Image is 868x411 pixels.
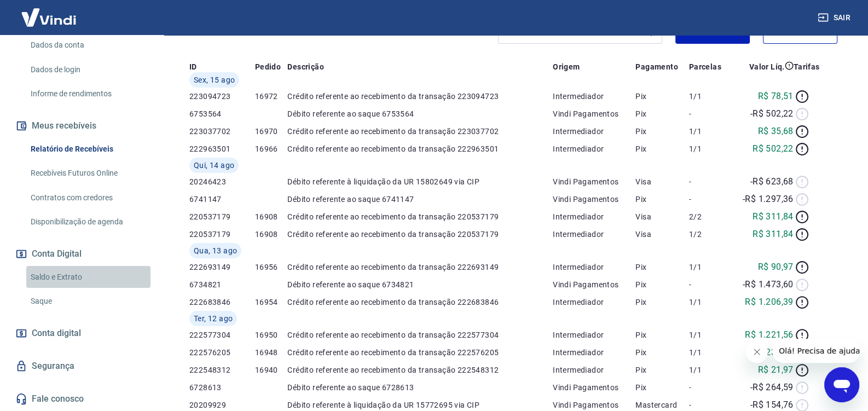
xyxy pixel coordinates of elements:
[757,125,793,138] p: R$ 35,68
[757,90,793,103] p: R$ 78,51
[287,400,553,410] p: Débito referente à liquidação da UR 15772695 via CIP
[753,228,794,241] p: R$ 311,84
[635,262,688,273] p: Pix
[689,297,730,308] p: 1/1
[189,176,255,187] p: 20246423
[689,143,730,154] p: 1/1
[26,162,151,184] a: Recebíveis Futuros Online
[189,143,255,154] p: 222963501
[189,262,255,273] p: 222693149
[13,321,151,345] a: Conta digital
[750,107,794,120] p: -R$ 502,22
[189,194,255,205] p: 6741147
[255,61,281,72] p: Pedido
[553,382,635,393] p: Vindi Pagamentos
[255,143,288,154] p: 16966
[26,290,151,312] a: Saque
[7,8,92,16] span: Olá! Precisa de ajuda?
[689,108,730,119] p: -
[553,347,635,358] p: Intermediador
[635,176,688,187] p: Visa
[553,297,635,308] p: Intermediador
[26,138,151,160] a: Relatório de Recebíveis
[689,194,730,205] p: -
[553,364,635,375] p: Intermediador
[553,262,635,273] p: Intermediador
[757,261,793,274] p: R$ 90,97
[794,61,820,72] p: Tarifas
[189,347,255,358] p: 222576205
[13,354,151,378] a: Segurança
[689,176,730,187] p: -
[287,61,324,72] p: Descrição
[287,262,553,273] p: Crédito referente ao recebimento da transação 222693149
[772,339,859,363] iframe: Mensagem da empresa
[255,91,288,102] p: 16972
[287,364,553,375] p: Crédito referente ao recebimento da transação 222548312
[746,341,768,363] iframe: Fechar mensagem
[32,326,81,341] span: Conta digital
[749,61,785,72] p: Valor Líq.
[689,364,730,375] p: 1/1
[26,59,151,81] a: Dados de login
[635,364,688,375] p: Pix
[13,114,151,138] button: Meus recebíveis
[635,229,688,240] p: Visa
[287,194,553,205] p: Débito referente ao saque 6741147
[26,83,151,105] a: Informe de rendimentos
[287,126,553,137] p: Crédito referente ao recebimento da transação 223037702
[287,279,553,290] p: Débito referente ao saque 6734821
[255,211,288,222] p: 16908
[750,175,794,188] p: -R$ 623,68
[815,8,855,28] button: Sair
[189,108,255,119] p: 6753564
[189,364,255,375] p: 222548312
[287,143,553,154] p: Crédito referente ao recebimento da transação 222963501
[635,126,688,137] p: Pix
[635,91,688,102] p: Pix
[255,262,288,273] p: 16956
[635,329,688,340] p: Pix
[255,126,288,137] p: 16970
[194,160,234,171] span: Qui, 14 ago
[689,400,730,410] p: -
[689,347,730,358] p: 1/1
[689,61,721,72] p: Parcelas
[13,1,84,34] img: Vindi
[553,279,635,290] p: Vindi Pagamentos
[287,347,553,358] p: Crédito referente ao recebimento da transação 222576205
[287,211,553,222] p: Crédito referente ao recebimento da transação 220537179
[743,193,794,206] p: -R$ 1.297,36
[635,108,688,119] p: Pix
[287,176,553,187] p: Débito referente à liquidação da UR 15802649 via CIP
[255,297,288,308] p: 16954
[689,262,730,273] p: 1/1
[689,91,730,102] p: 1/1
[635,211,688,222] p: Visa
[553,194,635,205] p: Vindi Pagamentos
[635,347,688,358] p: Pix
[553,176,635,187] p: Vindi Pagamentos
[255,229,288,240] p: 16908
[689,211,730,222] p: 2/2
[287,297,553,308] p: Crédito referente ao recebimento da transação 222683846
[26,211,151,233] a: Disponibilização de agenda
[689,229,730,240] p: 1/2
[745,296,793,309] p: R$ 1.206,39
[553,400,635,410] p: Vindi Pagamentos
[26,187,151,209] a: Contratos com credores
[194,74,235,85] span: Sex, 15 ago
[635,279,688,290] p: Pix
[13,387,151,411] a: Fale conosco
[753,142,794,155] p: R$ 502,22
[194,313,233,324] span: Ter, 12 ago
[553,91,635,102] p: Intermediador
[757,363,793,377] p: R$ 21,97
[26,266,151,288] a: Saldo e Extrato
[189,91,255,102] p: 223094723
[745,328,793,341] p: R$ 1.221,56
[255,364,288,375] p: 16940
[189,211,255,222] p: 220537179
[635,61,678,72] p: Pagamento
[255,329,288,340] p: 16950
